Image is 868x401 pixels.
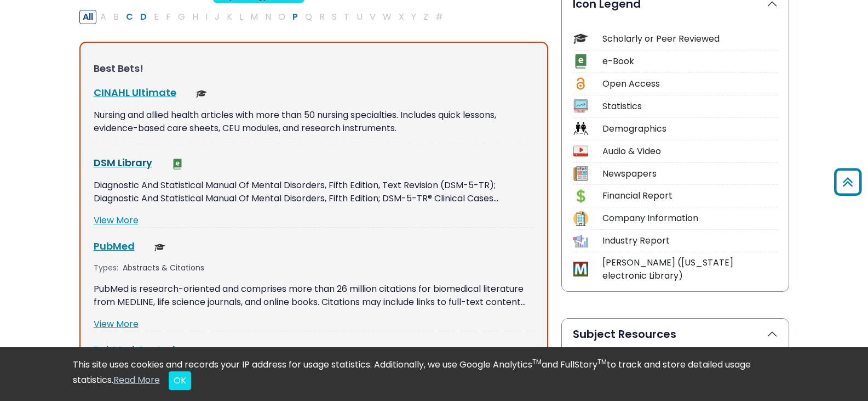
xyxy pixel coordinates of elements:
div: Industry Report [602,234,778,247]
img: Icon e-Book [573,54,588,69]
div: Company Information [602,212,778,225]
div: Scholarly or Peer Reviewed [602,32,778,46]
img: e-Book [172,159,183,170]
p: PubMed is research-oriented and comprises more than 26 million citations for biomedical literatur... [94,283,534,309]
div: [PERSON_NAME] ([US_STATE] electronic Library) [602,256,778,283]
a: CINAHL Ultimate [94,86,176,99]
img: Icon Demographics [573,121,588,136]
button: Close [169,371,191,390]
button: Filter Results C [123,10,136,24]
a: PubMed Central [94,343,175,357]
a: View More [94,318,139,330]
div: This site uses cookies and records your IP address for usage statistics. Additionally, we use Goo... [73,358,796,390]
img: Icon Company Information [573,211,588,226]
img: Icon MeL (Michigan electronic Library) [573,262,588,276]
h3: Best Bets! [94,63,534,75]
img: Icon Open Access [574,76,588,91]
img: Icon Industry Report [573,234,588,248]
button: All [79,10,96,24]
div: Audio & Video [602,145,778,158]
div: Demographics [602,122,778,135]
div: Alpha-list to filter by first letter of database name [79,10,447,22]
sup: TM [532,357,542,366]
img: Scholarly or Peer Reviewed [196,88,207,99]
div: Newspapers [602,167,778,180]
a: Read More [113,374,160,386]
img: Icon Audio & Video [573,144,588,159]
div: Open Access [602,77,778,91]
button: Filter Results D [137,10,150,24]
img: Icon Scholarly or Peer Reviewed [573,31,588,46]
div: Statistics [602,100,778,113]
span: Types: [94,262,118,274]
button: Filter Results P [289,10,301,24]
p: Diagnostic And Statistical Manual Of Mental Disorders, Fifth Edition, Text Revision (DSM-5-TR); D... [94,179,534,205]
img: Icon Statistics [573,99,588,114]
img: Icon Newspapers [573,166,588,181]
div: Financial Report [602,189,778,202]
div: e-Book [602,55,778,68]
div: Abstracts & Citations [123,262,206,274]
a: PubMed [94,239,135,253]
a: View More [94,214,139,227]
a: Back to Top [830,173,865,191]
p: Nursing and allied health articles with more than 50 nursing specialties. Includes quick lessons,... [94,109,534,135]
a: DSM Library [94,156,152,170]
sup: TM [597,357,607,366]
img: Icon Financial Report [573,189,588,204]
img: Scholarly or Peer Reviewed [154,242,165,253]
button: Subject Resources [562,319,789,349]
